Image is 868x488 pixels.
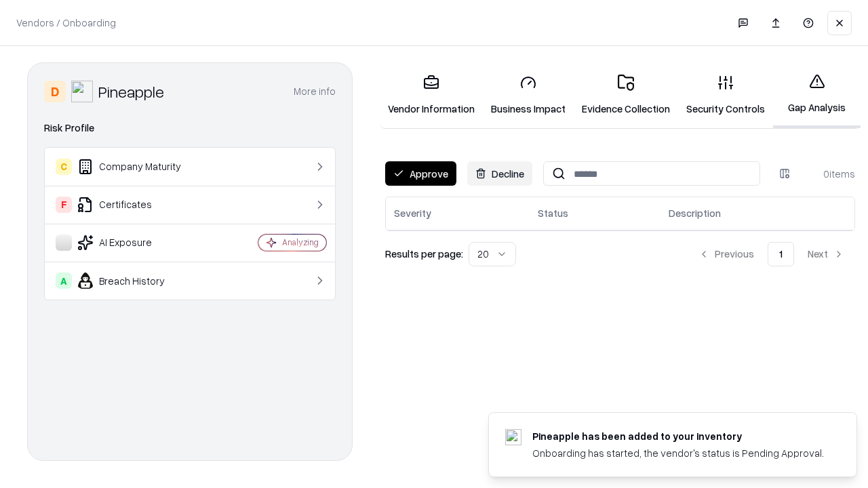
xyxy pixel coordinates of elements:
[56,272,72,289] div: A
[56,272,218,289] div: Breach History
[538,206,568,220] div: Status
[385,161,456,186] button: Approve
[56,197,72,213] div: F
[56,159,72,175] div: C
[44,120,336,136] div: Risk Profile
[467,161,532,186] button: Decline
[385,247,463,261] p: Results per page:
[16,16,116,30] p: Vendors / Onboarding
[56,197,218,213] div: Certificates
[56,159,218,175] div: Company Maturity
[380,64,483,127] a: Vendor Information
[669,206,721,220] div: Description
[483,64,574,127] a: Business Impact
[688,242,855,266] nav: pagination
[98,81,164,102] div: Pineapple
[394,206,431,220] div: Severity
[56,235,218,251] div: AI Exposure
[678,64,773,127] a: Security Controls
[44,81,66,102] div: D
[532,429,824,443] div: Pineapple has been added to your inventory
[532,446,824,460] div: Onboarding has started, the vendor's status is Pending Approval.
[801,167,855,181] div: 0 items
[574,64,678,127] a: Evidence Collection
[773,62,861,128] a: Gap Analysis
[71,81,93,102] img: Pineapple
[282,237,319,248] div: Analyzing
[768,242,794,266] button: 1
[505,429,521,445] img: pineappleenergy.com
[294,79,336,104] button: More info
